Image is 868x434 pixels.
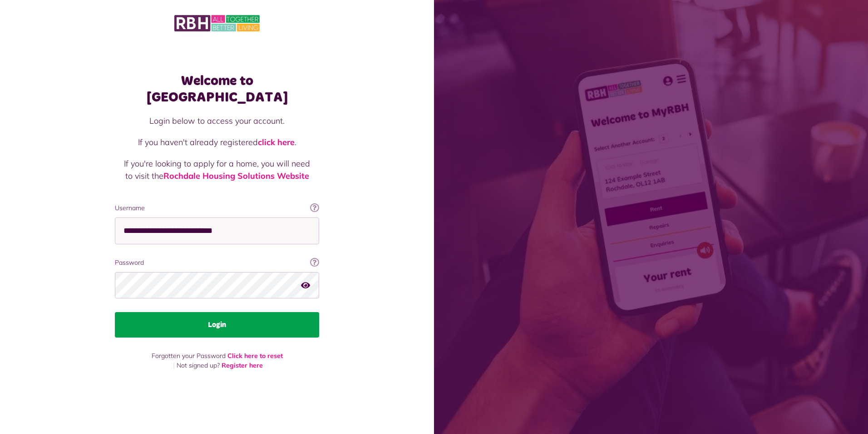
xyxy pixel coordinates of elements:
a: Click here to reset [227,352,283,360]
a: click here [258,137,295,147]
p: If you're looking to apply for a home, you will need to visit the [124,157,310,182]
a: Rochdale Housing Solutions Website [163,171,309,181]
img: MyRBH [174,14,260,33]
label: Password [115,258,319,267]
label: Username [115,203,319,213]
span: Not signed up? [177,361,220,369]
h1: Welcome to [GEOGRAPHIC_DATA] [115,73,319,106]
a: Register here [222,361,263,369]
button: Login [115,312,319,338]
p: Login below to access your account. [124,115,310,127]
span: Forgotten your Password [152,352,226,360]
p: If you haven't already registered . [124,136,310,148]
